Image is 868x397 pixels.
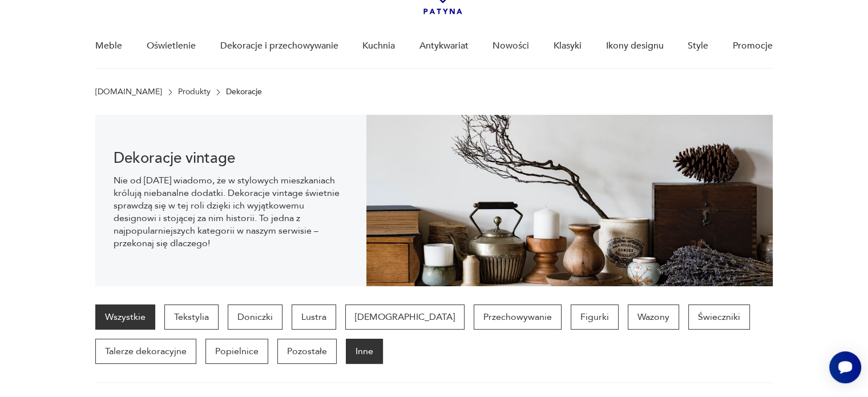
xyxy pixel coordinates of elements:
a: Produkty [178,87,211,97]
a: Klasyki [554,24,582,68]
a: Świeczniki [688,304,750,330]
a: Oświetlenie [147,24,196,68]
p: Dekoracje [226,87,262,97]
a: Dekoracje i przechowywanie [220,24,338,68]
a: Nowości [492,24,529,68]
a: Popielnice [205,339,268,364]
img: 3afcf10f899f7d06865ab57bf94b2ac8.jpg [366,115,773,286]
a: Ikony designu [605,24,663,68]
a: Inne [346,339,383,364]
h1: Dekoracje vintage [114,151,348,165]
a: Meble [95,24,122,68]
a: Lustra [292,304,336,330]
iframe: Smartsupp widget button [829,351,861,383]
a: Przechowywanie [474,304,562,330]
a: [DEMOGRAPHIC_DATA] [345,304,465,330]
a: Antykwariat [419,24,469,68]
a: Doniczki [228,304,282,330]
a: Tekstylia [164,304,219,330]
a: Kuchnia [362,24,395,68]
a: Talerze dekoracyjne [95,339,196,364]
a: Style [688,24,708,68]
a: [DOMAIN_NAME] [95,87,162,97]
a: Pozostałe [277,339,337,364]
a: Figurki [571,304,619,330]
p: Nie od [DATE] wiadomo, że w stylowych mieszkaniach królują niebanalne dodatki. Dekoracje vintage ... [114,174,348,250]
a: Wazony [628,304,679,330]
a: Promocje [733,24,773,68]
a: Wszystkie [95,304,155,330]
